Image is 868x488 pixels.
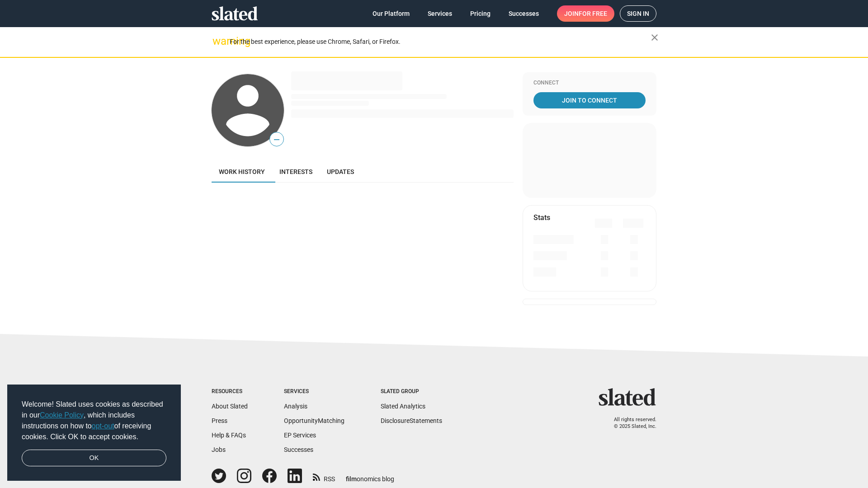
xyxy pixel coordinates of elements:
[381,388,442,395] div: Slated Group
[365,5,417,22] a: Our Platform
[533,80,646,87] div: Connect
[373,5,410,22] span: Our Platform
[620,5,656,22] a: Sign in
[230,36,651,48] div: For the best experience, please use Chrome, Safari, or Firefox.
[346,475,357,483] span: film
[212,388,248,395] div: Resources
[420,5,459,22] a: Services
[535,92,644,108] span: Join To Connect
[557,5,614,22] a: Joinfor free
[604,417,656,430] p: All rights reserved. © 2025 Slated, Inc.
[284,446,313,453] a: Successes
[381,417,442,424] a: DisclosureStatements
[40,411,84,419] a: Cookie Policy
[279,168,312,175] span: Interests
[284,432,316,439] a: EP Services
[272,161,320,183] a: Interests
[428,5,452,22] span: Services
[313,469,335,483] a: RSS
[381,403,425,410] a: Slated Analytics
[212,417,227,424] a: Press
[219,168,265,175] span: Work history
[320,161,361,183] a: Updates
[463,5,498,22] a: Pricing
[564,5,607,22] span: Join
[501,5,546,22] a: Successes
[346,468,394,483] a: filmonomics blog
[212,36,223,47] mat-icon: warning
[212,161,272,183] a: Work history
[579,5,607,22] span: for free
[627,6,649,21] span: Sign in
[212,446,226,453] a: Jobs
[470,5,491,22] span: Pricing
[327,168,354,175] span: Updates
[7,385,181,481] div: cookieconsent
[92,422,114,430] a: opt-out
[22,399,166,442] span: Welcome! Slated uses cookies as described in our , which includes instructions on how to of recei...
[284,417,344,424] a: OpportunityMatching
[22,450,166,467] a: dismiss cookie message
[284,388,344,395] div: Services
[533,213,550,222] mat-card-title: Stats
[212,432,246,439] a: Help & FAQs
[212,403,248,410] a: About Slated
[509,5,539,22] span: Successes
[284,403,307,410] a: Analysis
[270,134,283,145] span: —
[649,32,660,43] mat-icon: close
[533,92,646,108] a: Join To Connect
